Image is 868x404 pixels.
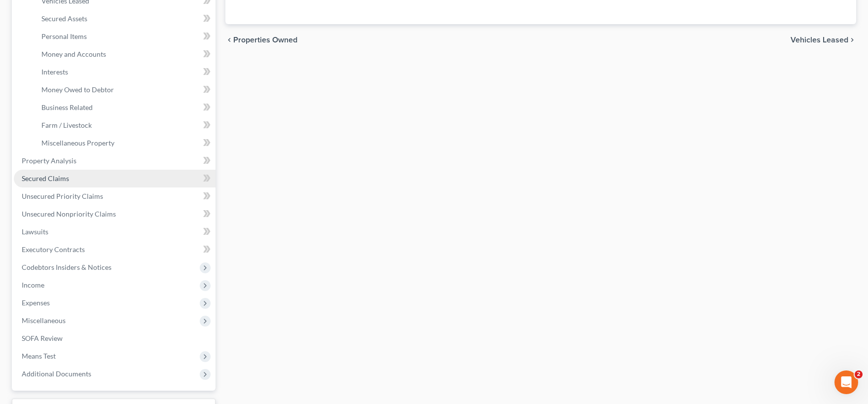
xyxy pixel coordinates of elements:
a: Farm / Livestock [34,116,216,134]
span: Executory Contracts [22,245,85,254]
span: Unsecured Nonpriority Claims [22,210,116,218]
a: Money Owed to Debtor [34,81,216,99]
span: Interests [41,68,68,76]
span: Miscellaneous Property [41,139,114,147]
a: Unsecured Nonpriority Claims [14,205,216,223]
a: Unsecured Priority Claims [14,187,216,205]
span: 2 [855,370,863,378]
a: Secured Claims [14,170,216,187]
span: Personal Items [41,32,87,40]
span: Miscellaneous [22,316,66,325]
button: Vehicles Leased chevron_right [791,36,856,44]
span: Means Test [22,352,56,360]
a: Lawsuits [14,223,216,241]
span: Additional Documents [22,369,91,378]
a: Money and Accounts [34,45,216,63]
span: Vehicles Leased [791,36,848,44]
button: chevron_left Properties Owned [225,36,297,44]
span: SOFA Review [22,334,63,342]
span: Expenses [22,298,50,307]
a: Miscellaneous Property [34,134,216,152]
span: Codebtors Insiders & Notices [22,263,111,271]
a: SOFA Review [14,330,216,347]
a: Business Related [34,99,216,116]
span: Secured Claims [22,174,69,183]
a: Property Analysis [14,152,216,170]
span: Income [22,281,44,289]
span: Unsecured Priority Claims [22,192,103,200]
i: chevron_right [848,36,856,44]
iframe: Intercom live chat [834,370,858,394]
span: Farm / Livestock [41,121,92,129]
a: Secured Assets [34,10,216,28]
span: Properties Owned [233,36,297,44]
a: Personal Items [34,28,216,45]
a: Interests [34,63,216,81]
span: Lawsuits [22,227,48,236]
span: Property Analysis [22,156,76,165]
span: Business Related [41,103,93,111]
i: chevron_left [225,36,233,44]
a: Executory Contracts [14,241,216,258]
span: Money Owed to Debtor [41,85,114,94]
span: Secured Assets [41,14,87,23]
span: Money and Accounts [41,50,106,58]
